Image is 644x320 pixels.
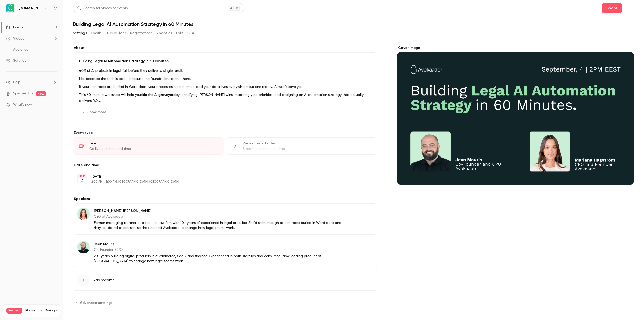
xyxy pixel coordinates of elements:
[79,108,109,116] button: Show more
[94,254,344,264] p: 20+ years building digital products in eCommerce, SaaS, and finance. Experienced in both startups...
[73,237,377,268] div: Jean MaurisJean MaurisCo-Founder, CPO20+ years building digital products in eCommerce, SaaS, and ...
[94,242,344,247] p: Jean Mauris
[397,45,634,185] section: Cover image
[13,80,20,85] span: Help
[156,29,172,37] button: Analytics
[94,208,344,214] p: [PERSON_NAME] [PERSON_NAME]
[141,93,176,97] strong: skip the AI graveyard
[13,91,33,96] a: SpeakerHub
[91,29,101,37] button: Emails
[6,80,57,85] li: help-dropdown-opener
[94,214,344,219] p: CEO at Avokaado
[226,137,377,155] div: Pre-recorded videoStream at scheduled time
[77,6,128,11] div: Search for videos or events
[602,3,622,13] button: Share
[243,146,371,151] div: Stream at scheduled time
[89,141,218,146] div: Live
[78,174,87,178] div: SEP
[6,4,14,12] img: Avokaado.io
[93,278,114,283] span: Add speaker
[397,45,634,50] label: Cover image
[79,59,371,64] p: Building Legal AI Automation Strategy in 60 Minutes
[106,29,126,37] button: UTM builder
[73,29,87,37] button: Settings
[187,29,194,37] button: CTA
[6,25,23,30] div: Events
[19,6,42,11] h6: [DOMAIN_NAME]
[73,196,377,201] label: Speakers
[79,76,371,82] p: Not because the tech is bad - because the foundations aren’t there.
[73,270,377,291] button: Add speaker
[6,47,28,52] div: Audience
[81,178,84,183] p: 4
[73,299,377,307] section: Advanced settings
[94,247,344,252] p: Co-Founder, CPO
[89,146,218,151] div: Go live at scheduled time
[94,220,344,230] p: Former managing partner at a top-tier law firm with 10+ years of experience in legal practice. Sh...
[73,137,224,155] div: LiveGo live at scheduled time
[130,29,152,37] button: Registrations
[73,45,377,50] label: About
[13,102,32,108] span: What's new
[6,36,24,41] div: Videos
[79,84,371,90] p: If your contracts are buried in Word docs, your processes hide in email, and your data lives ever...
[77,208,90,220] img: Mariana Hagström
[73,130,377,135] p: Event type
[25,309,42,313] span: Plan usage
[91,180,350,184] p: 2:00 PM - 3:00 PM, [GEOGRAPHIC_DATA]/[GEOGRAPHIC_DATA]
[176,29,183,37] button: Polls
[45,309,57,313] a: Manage
[6,58,26,63] div: Settings
[73,163,377,168] label: Date and time
[77,241,90,253] img: Jean Mauris
[73,21,634,27] h1: Building Legal AI Automation Strategy in 60 Minutes
[79,69,183,73] strong: 40% of AI projects in legal fail before they deliver a single result.
[79,92,371,104] p: This 60-minute workshop will help you by identifying [PERSON_NAME] wins, mapping your priorities,...
[6,308,22,314] span: Premium
[91,174,350,179] p: [DATE]
[73,299,115,307] button: Advanced settings
[243,141,371,146] div: Pre-recorded video
[80,300,112,305] span: Advanced settings
[73,203,377,235] div: Mariana Hagström[PERSON_NAME] [PERSON_NAME]CEO at AvokaadoFormer managing partner at a top-tier l...
[36,91,46,96] span: new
